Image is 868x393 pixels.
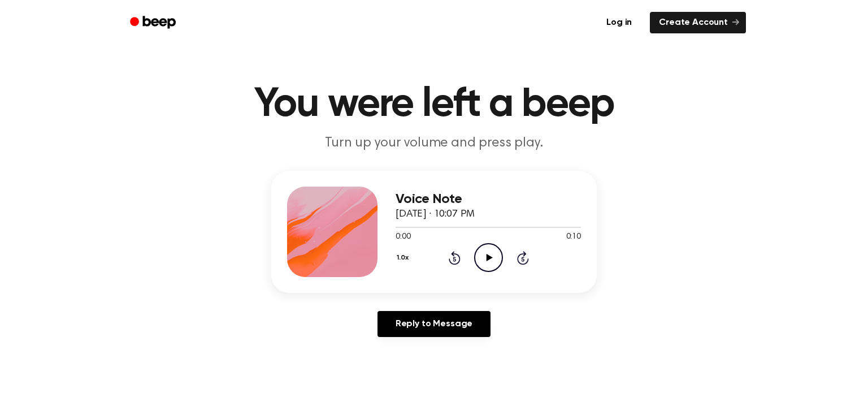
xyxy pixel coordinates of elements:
a: Reply to Message [377,311,491,337]
h3: Voice Note [396,192,581,207]
a: Beep [122,12,186,34]
span: 0:00 [396,231,410,243]
a: Log in [595,10,643,36]
a: Create Account [650,12,746,33]
span: [DATE] · 10:07 PM [396,209,475,219]
p: Turn up your volume and press play. [217,134,651,153]
span: 0:10 [566,231,581,243]
button: 1.0x [396,248,413,267]
h1: You were left a beep [145,84,723,125]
